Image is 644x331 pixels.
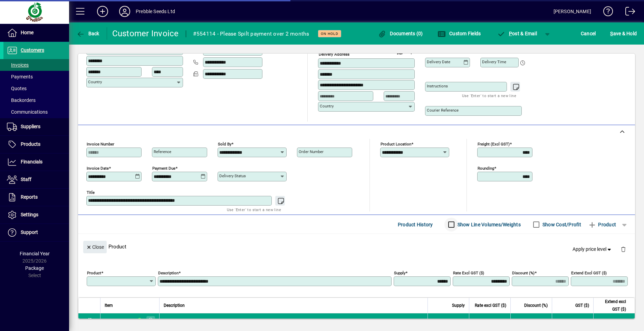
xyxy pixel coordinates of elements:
span: Financial Year [20,251,50,256]
mat-label: Order number [299,149,324,154]
button: Add [92,5,114,18]
div: [PERSON_NAME] [554,6,591,17]
span: Discount (%) [524,302,548,309]
button: Documents (0) [376,27,425,40]
mat-label: Description [158,271,179,275]
mat-label: Payment due [152,166,175,171]
mat-label: Instructions [427,84,448,88]
span: Package [25,265,44,271]
a: Products [3,136,69,153]
mat-label: Extend excl GST ($) [571,271,607,275]
span: XXTRA LIQUID IRON 6-0-0 110L [164,317,234,324]
button: Save & Hold [608,27,638,40]
a: Quotes [3,83,69,94]
span: Product [588,219,616,230]
button: Profile [114,5,136,18]
span: Custom Fields [438,31,481,36]
span: Apply price level [573,246,613,253]
a: Financials [3,153,69,171]
mat-label: Freight (excl GST) [478,142,510,146]
span: GST ($) [575,302,589,309]
span: On hold [321,31,338,36]
mat-label: Delivery time [482,59,506,64]
span: Suppliers [21,124,40,129]
div: Prebble Seeds Ltd [136,6,175,17]
span: Invoices [7,62,29,68]
mat-label: Product location [381,142,411,146]
span: Backorders [7,97,36,103]
span: Payments [7,74,33,79]
span: P [509,31,512,36]
div: Product [78,234,635,259]
td: 1495.00 [593,313,635,327]
a: Reports [3,189,69,206]
mat-label: Title [87,190,95,195]
mat-label: Rounding [478,166,494,171]
span: ave & Hold [610,28,637,39]
button: Custom Fields [436,27,483,40]
div: XXTRA110 [105,317,129,324]
mat-label: Supply [394,271,405,275]
a: Knowledge Base [598,1,613,24]
td: 0.0000 [510,313,552,327]
mat-label: Delivery status [219,173,246,178]
span: Rate excl GST ($) [475,302,506,309]
mat-hint: Use 'Enter' to start a new line [227,206,281,214]
span: Settings [21,212,38,217]
button: Apply price level [570,243,615,256]
span: Products [21,141,40,147]
span: Close [86,242,104,253]
span: Extend excl GST ($) [598,298,626,313]
button: Choose address [405,47,416,58]
a: Settings [3,206,69,224]
span: Staff [21,177,31,182]
mat-label: Invoice number [87,142,114,146]
app-page-header-button: Delete [615,246,632,252]
button: Product History [395,218,436,231]
div: Customer Invoice [112,28,179,39]
span: Description [164,302,185,309]
span: Financials [21,159,42,164]
a: Suppliers [3,118,69,135]
mat-label: Invoice date [87,166,109,171]
span: Cancel [581,28,596,39]
button: Back [75,27,101,40]
mat-label: Discount (%) [512,271,535,275]
label: Show Cost/Profit [541,221,581,228]
span: Item [105,302,113,309]
label: Show Line Volumes/Weights [456,221,521,228]
span: CHRISTCHURCH [135,316,143,324]
button: Post & Email [493,27,540,40]
span: Communications [7,109,48,115]
mat-hint: Use 'Enter' to start a new line [462,92,516,100]
mat-label: Product [87,271,101,275]
mat-label: Country [320,104,334,108]
span: S [610,31,613,36]
mat-label: Reference [154,149,171,154]
app-page-header-button: Back [69,27,107,40]
span: Product History [398,219,433,230]
mat-label: Country [88,79,102,84]
a: Invoices [3,59,69,71]
span: Back [76,31,99,36]
a: Staff [3,171,69,188]
span: Support [21,229,38,235]
a: Communications [3,106,69,118]
div: #554114 - Please Spilt payment over 2 months [193,28,309,39]
a: Home [3,24,69,41]
a: Payments [3,71,69,83]
div: 1495.0000 [473,317,506,324]
a: Backorders [3,94,69,106]
button: Delete [615,241,632,257]
a: Support [3,224,69,241]
mat-label: Sold by [218,142,231,146]
span: Documents (0) [378,31,423,36]
span: Supply [452,302,465,309]
button: Cancel [579,27,598,40]
app-page-header-button: Close [81,244,108,250]
span: ost & Email [497,31,537,36]
mat-label: Rate excl GST ($) [453,271,484,275]
td: 224.25 [552,313,593,327]
button: Close [83,241,107,253]
span: Quotes [7,86,27,91]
